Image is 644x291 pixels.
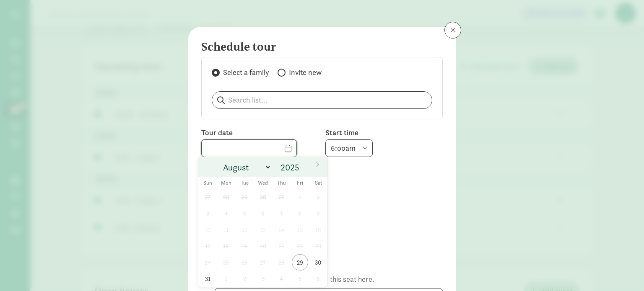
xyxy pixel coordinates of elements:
span: Select a family [223,67,269,77]
span: Tue [235,180,254,186]
span: Invite new [289,67,322,77]
span: Wed [254,180,272,186]
span: September 1, 2025 [218,270,234,287]
iframe: Chat Widget [602,251,644,291]
label: Start time [325,128,443,138]
input: Search list... [212,92,432,108]
span: Sat [309,180,327,186]
span: September 4, 2025 [273,270,290,287]
input: Year [278,162,305,173]
select: Month [220,160,271,174]
span: September 6, 2025 [310,270,326,287]
span: August 29, 2025 [292,254,308,270]
span: August 31, 2025 [200,270,216,287]
label: Private notes [215,262,443,272]
span: August 30, 2025 [310,254,326,270]
span: Thu [272,180,291,186]
span: September 2, 2025 [236,270,253,287]
span: September 5, 2025 [292,270,308,287]
h4: Schedule tour [201,40,436,54]
span: Sun [198,180,217,186]
span: September 3, 2025 [255,270,271,287]
span: Fri [291,180,309,186]
span: Mon [217,180,235,186]
label: Tour date [201,128,319,138]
